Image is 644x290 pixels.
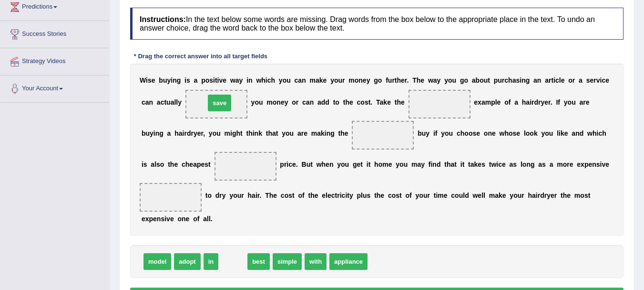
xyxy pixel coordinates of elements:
b: y [282,129,286,137]
b: a [151,161,154,168]
b: k [321,129,325,137]
b: s [516,76,520,84]
b: m [310,76,316,84]
b: o [273,98,277,106]
b: r [392,76,394,84]
b: r [548,98,551,106]
b: h [174,129,179,137]
b: g [159,129,164,137]
b: o [360,98,365,106]
b: o [464,129,469,137]
b: m [311,129,317,137]
b: e [474,98,478,106]
b: e [590,76,593,84]
b: a [579,76,583,84]
b: r [583,98,585,106]
b: p [201,76,205,84]
b: t [395,98,397,106]
b: e [174,161,178,168]
b: e [349,98,353,106]
b: l [176,98,178,106]
b: o [469,129,473,137]
b: o [160,161,164,168]
b: a [533,76,537,84]
b: n [276,98,281,106]
b: e [189,161,193,168]
b: t [266,129,268,137]
b: y [437,76,441,84]
b: p [494,76,498,84]
b: l [495,98,497,106]
b: o [545,129,549,137]
b: h [397,76,401,84]
b: f [386,76,388,84]
b: t [276,129,278,137]
b: t [488,76,490,84]
b: a [317,129,321,137]
b: a [545,76,549,84]
b: o [445,129,449,137]
b: n [537,76,542,84]
b: f [509,98,511,106]
b: s [186,76,190,84]
b: e [363,76,367,84]
b: s [204,161,208,168]
b: h [345,98,349,106]
b: e [323,76,327,84]
a: Strategy Videos [0,48,109,72]
b: b [418,129,422,137]
b: e [345,129,348,137]
b: h [261,76,266,84]
b: a [298,76,302,84]
b: s [209,76,213,84]
b: i [286,161,288,168]
b: W [140,76,146,84]
b: k [383,98,387,106]
b: i [153,129,155,137]
b: u [163,76,167,84]
a: Success Stories [0,21,109,45]
b: g [330,129,335,137]
b: k [561,129,564,137]
b: w [500,129,505,137]
b: t [215,76,217,84]
b: m [266,98,272,106]
b: g [374,76,378,84]
b: n [521,76,526,84]
b: y [541,98,544,106]
b: t [368,98,371,106]
b: T [376,98,380,106]
b: m [348,76,354,84]
b: o [526,129,530,137]
b: a [512,76,516,84]
b: r [549,76,551,84]
b: e [476,129,480,137]
b: y [444,76,448,84]
b: n [310,98,314,106]
b: v [219,76,223,84]
b: y [564,98,568,106]
b: n [488,129,492,137]
h4: In the text below some words are missing. Drag words from the box below to the appropriate place ... [130,8,624,40]
b: e [544,98,548,106]
b: d [321,98,326,106]
b: e [387,98,391,106]
b: o [213,129,217,137]
b: o [568,98,572,106]
b: h [417,76,421,84]
b: h [504,129,509,137]
b: k [258,129,262,137]
b: c [555,76,559,84]
b: r [572,76,575,84]
b: u [452,76,457,84]
b: h [508,76,512,84]
b: l [174,98,176,106]
b: y [167,76,171,84]
b: a [380,98,384,106]
b: y [426,129,429,137]
span: save [208,95,231,111]
b: t [164,98,166,106]
b: a [157,98,161,106]
b: u [259,98,263,106]
b: h [460,129,465,137]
